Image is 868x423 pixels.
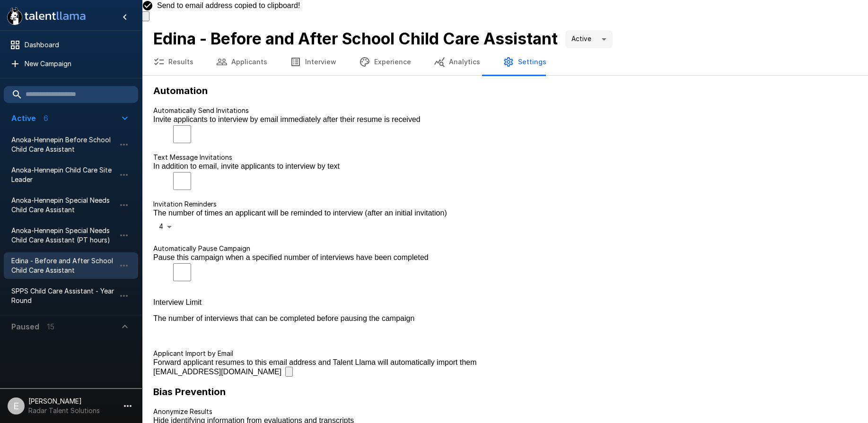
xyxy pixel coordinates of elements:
[153,85,208,96] b: Automation
[279,49,348,75] button: Interview
[153,115,857,124] span: Invite applicants to interview by email immediately after their resume is received
[565,30,613,48] div: Active
[153,244,857,253] p: Automatically Pause Campaign
[491,49,558,75] button: Settings
[153,386,226,397] b: Bias Prevention
[422,49,491,75] button: Analytics
[153,162,857,171] span: In addition to email, invite applicants to interview by text
[153,407,857,416] p: Anonymize Results
[153,358,857,367] span: Forward applicant resumes to this email address and Talent Llama will automatically import them
[157,1,300,10] p: Send to email address copied to clipboard!
[153,199,857,209] p: Invitation Reminders
[153,29,558,48] b: Edina - Before and After School Child Care Assistant
[153,153,857,162] p: Text Message Invitations
[142,11,149,21] button: close
[205,49,279,75] button: Applicants
[153,368,281,376] span: [EMAIL_ADDRESS][DOMAIN_NAME]
[153,298,857,307] p: Interview Limit
[153,209,857,217] span: The number of times an applicant will be reminded to interview (after an initial invitation)
[153,106,857,115] p: Automatically Send Invitations
[153,349,857,358] p: Applicant Import by Email
[348,49,422,75] button: Experience
[153,314,857,323] span: The number of interviews that can be completed before pausing the campaign
[142,49,205,75] button: Results
[153,217,178,236] div: 4
[153,253,857,262] span: Pause this campaign when a specified number of interviews have been completed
